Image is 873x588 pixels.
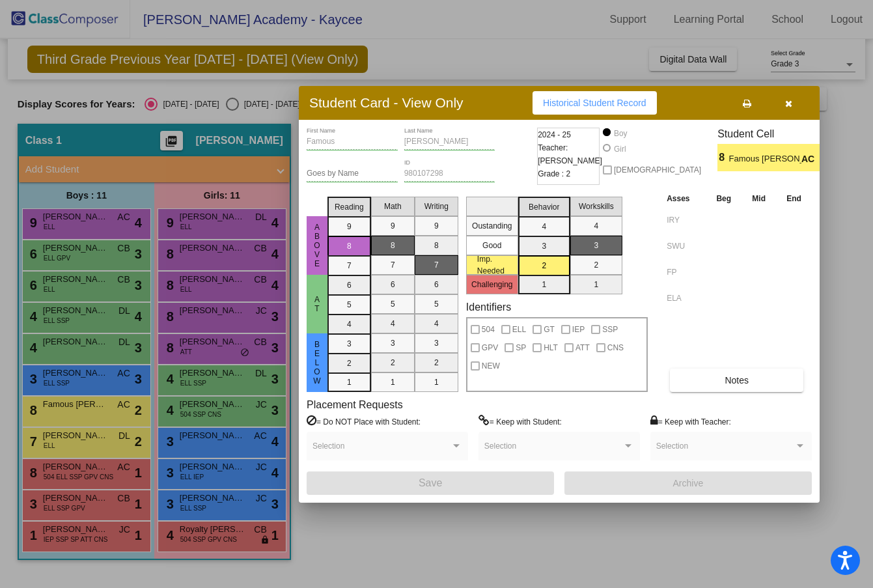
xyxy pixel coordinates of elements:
[478,415,562,428] label: = Keep with Student:
[650,415,731,428] label: = Keep with Teacher:
[667,210,702,230] input: assessment
[729,152,801,166] span: Famous [PERSON_NAME]
[613,128,628,139] div: Boy
[667,288,702,308] input: assessment
[512,322,526,337] span: ELL
[673,478,704,488] span: Archive
[820,150,831,165] span: 2
[663,191,706,206] th: Asses
[307,399,403,411] label: Placement Requests
[667,236,702,256] input: assessment
[776,191,812,206] th: End
[544,340,558,356] span: HLT
[564,471,812,495] button: Archive
[482,340,498,356] span: GPV
[307,415,421,428] label: = Do NOT Place with Student:
[538,167,570,180] span: Grade : 2
[533,91,657,115] button: Historical Student Record
[717,128,831,140] h3: Student Cell
[572,322,585,337] span: IEP
[602,322,618,337] span: SSP
[538,141,602,167] span: Teacher: [PERSON_NAME]
[311,295,323,313] span: At
[607,340,624,356] span: CNS
[307,471,554,495] button: Save
[801,152,820,166] span: AC
[309,94,464,111] h3: Student Card - View Only
[543,98,646,108] span: Historical Student Record
[466,301,511,313] label: Identifiers
[311,223,323,268] span: Above
[311,340,323,385] span: Below
[419,477,442,488] span: Save
[307,169,398,178] input: goes by name
[725,375,749,385] span: Notes
[538,128,571,141] span: 2024 - 25
[544,322,555,337] span: GT
[670,369,803,392] button: Notes
[575,340,590,356] span: ATT
[614,162,701,178] span: [DEMOGRAPHIC_DATA]
[667,262,702,282] input: assessment
[717,150,728,165] span: 8
[482,358,500,374] span: NEW
[613,143,626,155] div: Girl
[404,169,495,178] input: Enter ID
[741,191,776,206] th: Mid
[516,340,526,356] span: SP
[706,191,741,206] th: Beg
[482,322,495,337] span: 504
